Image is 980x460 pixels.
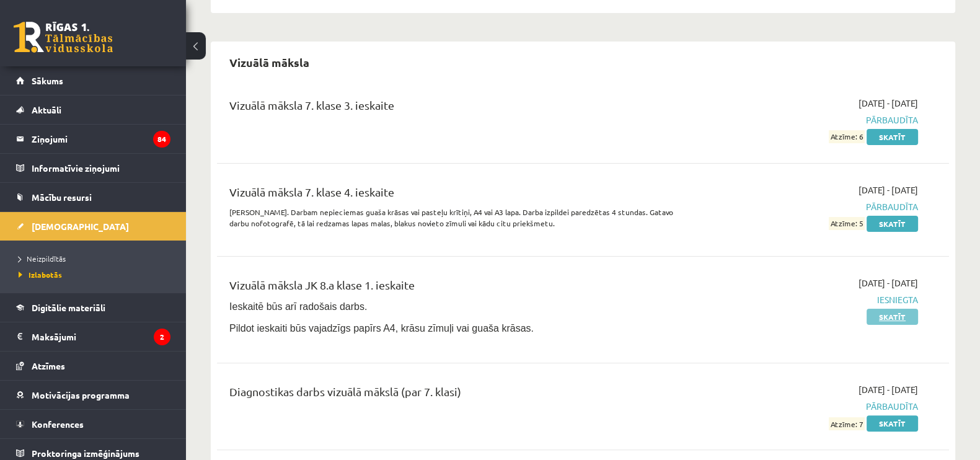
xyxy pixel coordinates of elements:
[229,383,682,406] div: Diagnostikas darbs vizuālā mākslā (par 7. klasi)
[16,293,170,322] a: Digitālie materiāli
[32,322,170,351] legend: Maksājumi
[229,206,682,229] p: [PERSON_NAME]. Darbam nepieciemas guaša krāsas vai pasteļu krītiņi, A4 vai A3 lapa. Darba izpilde...
[32,75,63,86] span: Sākums
[701,400,918,413] span: Pārbaudīta
[829,130,865,143] span: Atzīme: 6
[16,183,170,211] a: Mācību resursi
[859,276,918,290] span: [DATE] - [DATE]
[16,95,170,124] a: Aktuāli
[32,154,170,182] legend: Informatīvie ziņojumi
[32,360,65,371] span: Atzīmes
[701,293,918,306] span: Iesniegta
[32,302,105,313] span: Digitālie materiāli
[829,217,865,230] span: Atzīme: 5
[859,184,918,197] span: [DATE] - [DATE]
[701,113,918,126] span: Pārbaudīta
[32,389,130,400] span: Motivācijas programma
[217,48,322,77] h2: Vizuālā māksla
[154,329,170,345] i: 2
[867,415,918,431] a: Skatīt
[32,192,92,203] span: Mācību resursi
[829,417,865,430] span: Atzīme: 7
[859,97,918,110] span: [DATE] - [DATE]
[16,381,170,409] a: Motivācijas programma
[32,221,129,232] span: [DEMOGRAPHIC_DATA]
[19,270,62,280] span: Izlabotās
[32,448,139,459] span: Proktoringa izmēģinājums
[153,131,170,148] i: 84
[19,253,174,264] a: Neizpildītās
[14,22,113,53] a: Rīgas 1. Tālmācības vidusskola
[16,352,170,380] a: Atzīmes
[16,322,170,351] a: Maksājumi2
[16,66,170,95] a: Sākums
[229,97,682,120] div: Vizuālā māksla 7. klase 3. ieskaite
[229,323,534,334] span: Pildot ieskaiti būs vajadzīgs papīrs A4, krāsu zīmuļi vai guaša krāsas.
[16,154,170,182] a: Informatīvie ziņojumi
[32,418,84,430] span: Konferences
[229,301,367,312] span: Ieskaitē būs arī radošais darbs.
[229,184,682,206] div: Vizuālā māksla 7. klase 4. ieskaite
[16,125,170,153] a: Ziņojumi84
[32,125,170,153] legend: Ziņojumi
[701,200,918,213] span: Pārbaudīta
[229,276,682,299] div: Vizuālā māksla JK 8.a klase 1. ieskaite
[859,383,918,396] span: [DATE] - [DATE]
[867,309,918,325] a: Skatīt
[867,216,918,232] a: Skatīt
[19,269,174,280] a: Izlabotās
[16,410,170,438] a: Konferences
[32,104,61,115] span: Aktuāli
[19,254,66,263] span: Neizpildītās
[16,212,170,241] a: [DEMOGRAPHIC_DATA]
[867,129,918,145] a: Skatīt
